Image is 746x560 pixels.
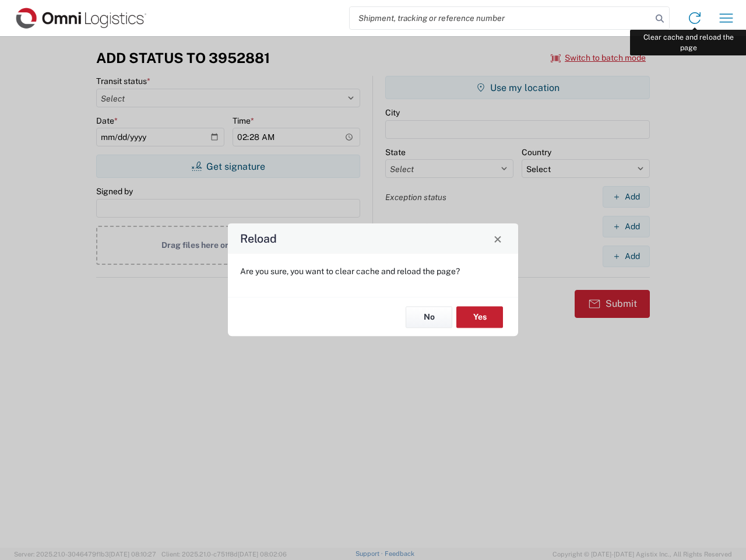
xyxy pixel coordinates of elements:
h4: Reload [240,230,277,247]
button: Close [490,230,506,247]
p: Are you sure, you want to clear cache and reload the page? [240,266,506,276]
button: No [406,306,452,328]
input: Shipment, tracking or reference number [350,7,652,29]
button: Yes [456,306,503,328]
